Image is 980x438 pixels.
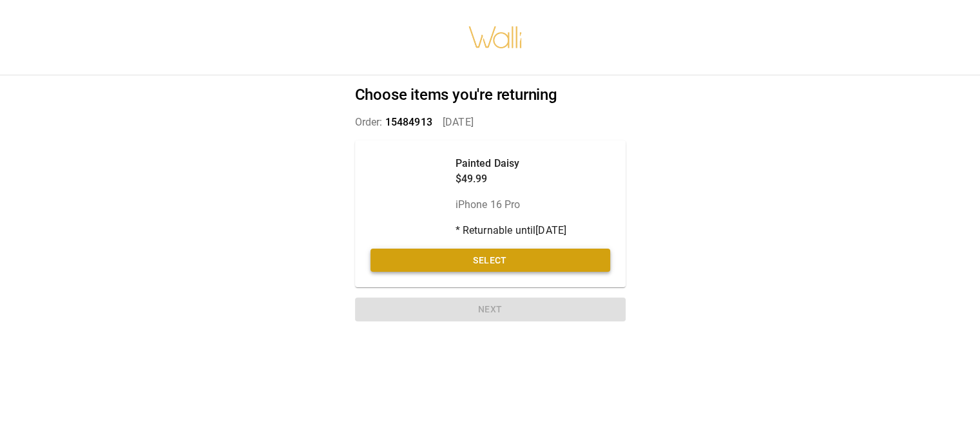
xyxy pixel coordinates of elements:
[355,115,626,130] p: Order: [DATE]
[385,116,432,128] span: 15484913
[456,197,567,213] p: iPhone 16 Pro
[355,86,626,104] h2: Choose items you're returning
[456,223,567,238] p: * Returnable until [DATE]
[370,249,610,272] button: Select
[468,10,523,65] img: walli-inc.myshopify.com
[456,171,567,187] p: $49.99
[456,156,567,171] p: Painted Daisy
